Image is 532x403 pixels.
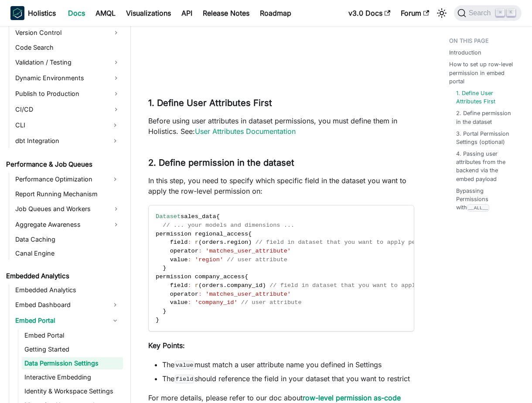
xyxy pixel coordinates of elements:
a: Embed Portal [22,329,123,342]
a: Roadmap [255,6,297,20]
b: Holistics [28,8,56,18]
a: row-level permission as-code [303,393,401,402]
a: Code Search [13,41,123,54]
button: Collapse sidebar category 'Embed Portal' [107,314,123,328]
span: : [188,239,191,246]
span: Dataset [156,213,181,220]
a: Report Running Mechanism [13,188,123,200]
code: __ALL__ [467,204,489,212]
a: dbt Integration [13,134,107,148]
a: Visualizations [121,6,176,20]
kbd: ⌘ [496,9,505,17]
li: The should reference the field in your dataset that you want to restrict [162,373,414,384]
span: Search [466,9,496,17]
a: Introduction [449,48,481,57]
a: API [176,6,198,20]
span: sales_data [181,213,216,220]
span: : [188,299,191,306]
a: v3.0 Docs [343,6,396,20]
button: Switch between dark and light mode (currently light mode) [435,6,449,20]
a: Aggregate Awareness [13,218,123,232]
a: Forum [396,6,434,20]
span: // field in dataset that you want to apply permission [256,239,444,246]
a: Canal Engine [13,247,123,260]
h3: 2. Define permission in the dataset [148,157,414,168]
span: ) [263,282,266,289]
a: Publish to Production [13,87,123,101]
button: Expand sidebar category 'CLI' [107,118,123,132]
span: // user attribute [241,299,302,306]
span: . [223,282,227,289]
a: 3. Portal Permission Settings (optional) [456,130,515,146]
a: Getting Started [22,343,123,355]
span: operator [170,248,198,254]
span: company_id [227,282,263,289]
a: Performance & Job Queues [3,158,123,171]
p: For more details, please refer to our doc about [148,393,414,403]
a: Bypassing Permissions with__ALL__ [456,187,515,212]
a: Embed Dashboard [13,298,107,312]
a: Interactive Embedding [22,371,123,383]
a: Dynamic Environments [13,71,123,85]
a: User Attributes Documentation [195,127,296,136]
button: Expand sidebar category 'Embed Dashboard' [107,298,123,312]
a: CI/CD [13,102,123,116]
a: Identity & Workspace Settings [22,385,123,397]
span: // user attribute [227,256,287,263]
span: region [227,239,248,246]
span: 'region' [195,256,223,263]
a: Release Notes [198,6,255,20]
a: Data Permission Settings [22,357,123,369]
span: } [156,317,159,323]
span: permission company_access [156,273,245,280]
span: field [170,282,188,289]
button: Expand sidebar category 'Performance Optimization' [107,172,123,186]
a: Embed Portal [13,314,107,328]
span: orders [202,282,223,289]
span: : [198,291,202,297]
a: Job Queues and Workers [13,202,123,216]
span: // field in dataset that you want to apply permission [269,282,458,289]
span: { [216,213,220,220]
strong: Key Points: [148,341,185,350]
span: orders [202,239,223,246]
li: The must match a user attribute name you defined in Settings [162,359,414,370]
span: 'company_id' [195,299,238,306]
span: : [188,282,191,289]
a: 2. Define permission in the dataset [456,109,515,126]
span: permission regional_access [156,231,248,237]
span: ) [248,239,252,246]
a: Data Caching [13,233,123,246]
span: value [170,256,188,263]
p: In this step, you need to specify which specific field in the dataset you want to apply the row-l... [148,175,414,196]
span: : [198,248,202,254]
span: } [163,265,166,271]
p: Before using user attributes in dataset permissions, you must define them in Holistics. See: [148,116,414,137]
span: operator [170,291,198,297]
a: Embedded Analytics [13,284,123,296]
a: Validation / Testing [13,55,123,69]
a: Version Control [13,26,123,40]
span: r [195,282,198,289]
span: . [223,239,227,246]
span: { [245,273,248,280]
a: 4. Passing user attributes from the backend via the embed payload [456,150,515,183]
span: // ... your models and dimensions ... [163,222,294,229]
img: Holistics [10,6,24,20]
a: Performance Optimization [13,172,107,186]
span: } [163,308,166,314]
button: Search (Command+K) [454,5,522,21]
a: CLI [13,118,107,132]
span: value [170,299,188,306]
a: HolisticsHolistics [10,6,56,20]
span: r [195,239,198,246]
a: 1. Define User Attributes First [456,89,515,106]
span: 'matches_user_attribute' [205,291,291,297]
span: : [188,256,191,263]
a: Embedded Analytics [3,270,123,282]
a: How to set up row-level permission in embed portal [449,60,518,85]
button: Expand sidebar category 'dbt Integration' [107,134,123,148]
a: AMQL [90,6,121,20]
span: { [248,231,252,237]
